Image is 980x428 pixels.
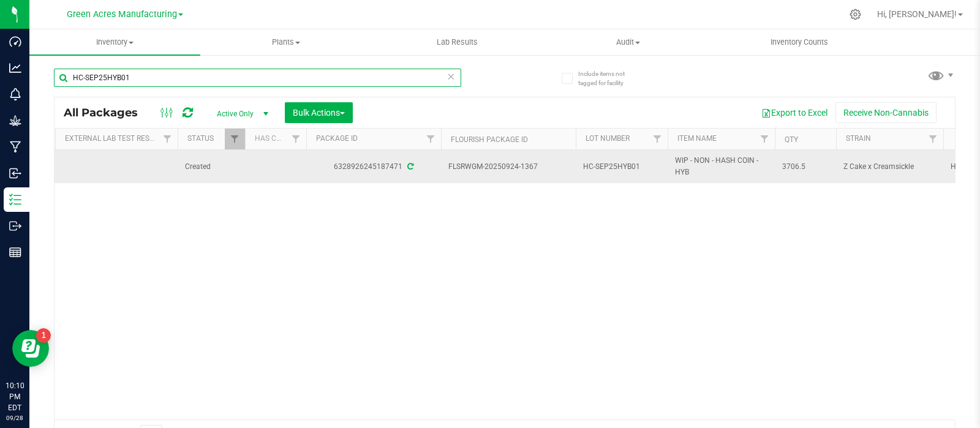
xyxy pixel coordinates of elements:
inline-svg: Grow [9,115,21,127]
inline-svg: Outbound [9,220,21,232]
a: Qty [785,135,798,144]
th: Has COA [245,129,306,150]
a: Package ID [316,134,358,143]
inline-svg: Dashboard [9,36,21,48]
inline-svg: Reports [9,246,21,258]
a: Inventory Counts [714,29,884,55]
a: Strain [846,134,871,143]
p: 09/28 [6,413,24,422]
span: Plants [201,37,371,48]
a: Filter [421,129,441,149]
a: Audit [543,29,714,55]
input: Search Package ID, Item Name, SKU, Lot or Part Number... [54,69,461,87]
span: Lab Results [420,37,494,48]
inline-svg: Manufacturing [9,141,21,153]
span: HC-SEP25HYB01 [583,161,660,173]
a: Status [187,134,214,143]
span: FLSRWGM-20250924-1367 [448,161,568,173]
a: External Lab Test Result [65,134,161,143]
a: Item Name [677,134,717,143]
button: Bulk Actions [285,102,353,123]
a: Flourish Package ID [451,135,528,144]
a: Filter [755,129,775,149]
a: Filter [923,129,943,149]
p: 10:10 PM EDT [6,380,24,413]
button: Receive Non-Cannabis [835,102,937,123]
span: Created [185,161,238,173]
span: Sync from Compliance System [405,162,413,171]
iframe: Resource center [12,330,49,367]
span: Hi, [PERSON_NAME]! [877,9,957,19]
span: Z Cake x Creamsickle [843,161,936,173]
a: Plants [200,29,371,55]
span: 3706.5 [782,161,829,173]
span: Green Acres Manufacturing [67,9,177,20]
span: Clear [447,69,455,84]
span: Inventory [29,37,200,48]
span: All Packages [64,106,150,119]
span: Inventory Counts [754,37,845,48]
span: WIP - NON - HASH COIN - HYB [675,155,767,178]
button: Export to Excel [753,102,835,123]
a: Lot Number [586,134,630,143]
inline-svg: Inbound [9,167,21,179]
a: Filter [157,129,178,149]
span: Audit [543,37,713,48]
a: Filter [647,129,668,149]
a: Inventory [29,29,200,55]
span: Include items not tagged for facility [578,69,639,88]
inline-svg: Analytics [9,62,21,74]
span: Bulk Actions [293,108,345,118]
iframe: Resource center unread badge [36,328,51,343]
a: Filter [286,129,306,149]
div: 6328926245187471 [304,161,443,173]
inline-svg: Inventory [9,193,21,206]
inline-svg: Monitoring [9,88,21,100]
a: Lab Results [372,29,543,55]
a: Filter [225,129,245,149]
div: Manage settings [848,9,863,20]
